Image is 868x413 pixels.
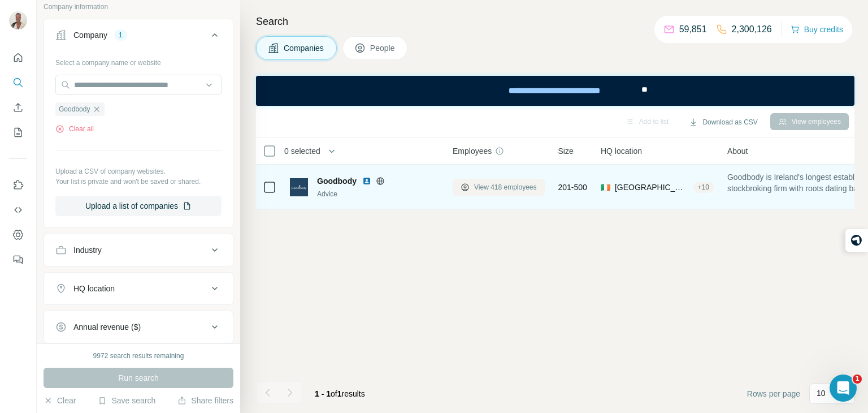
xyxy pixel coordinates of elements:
[55,177,222,187] p: Your list is private and won't be saved or shared.
[73,321,141,333] div: Annual revenue ($)
[317,175,357,187] span: Goodbody
[791,21,843,37] button: Buy credits
[114,30,127,40] div: 1
[9,122,27,143] button: My lists
[362,177,371,186] img: LinkedIn logo
[9,225,27,245] button: Dashboard
[256,14,854,29] h4: Search
[290,178,308,196] img: Logo of Goodbody
[601,145,642,157] span: HQ location
[256,76,854,106] iframe: Banner
[9,249,27,270] button: Feedback
[317,189,439,199] div: Advice
[284,145,320,157] span: 0 selected
[93,351,184,361] div: 9972 search results remaining
[601,182,610,193] span: 🇮🇪
[9,175,27,195] button: Use Surfe on LinkedIn
[315,389,331,398] span: 1 - 1
[73,29,107,41] div: Company
[73,244,102,256] div: Industry
[370,42,396,54] span: People
[474,182,537,192] span: View 418 employees
[453,145,492,157] span: Employees
[55,124,94,134] button: Clear all
[55,53,222,68] div: Select a company name or website
[9,200,27,220] button: Use Surfe API
[55,196,222,216] button: Upload a list of companies
[453,179,545,196] button: View 418 employees
[59,104,90,114] span: Goodbody
[9,97,27,118] button: Enrich CSV
[55,166,222,177] p: Upload a CSV of company websites.
[44,21,233,53] button: Company1
[44,236,233,264] button: Industry
[98,395,155,406] button: Save search
[615,182,689,193] span: [GEOGRAPHIC_DATA], [GEOGRAPHIC_DATA] 4
[558,145,574,157] span: Size
[44,2,233,12] p: Company information
[679,23,707,36] p: 59,851
[315,389,365,398] span: results
[747,388,800,399] span: Rows per page
[9,72,27,93] button: Search
[331,389,337,398] span: of
[9,48,27,68] button: Quick start
[73,283,115,294] div: HQ location
[9,11,27,29] img: Avatar
[727,145,748,157] span: About
[830,375,857,402] iframe: Intercom live chat
[44,313,233,341] button: Annual revenue ($)
[337,389,342,398] span: 1
[681,114,765,131] button: Download as CSV
[732,23,772,36] p: 2,300,126
[817,388,826,399] p: 10
[284,42,325,54] span: Companies
[853,375,862,384] span: 1
[558,182,587,193] span: 201-500
[44,395,76,406] button: Clear
[177,395,233,406] button: Share filters
[693,182,714,192] div: + 10
[44,275,233,302] button: HQ location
